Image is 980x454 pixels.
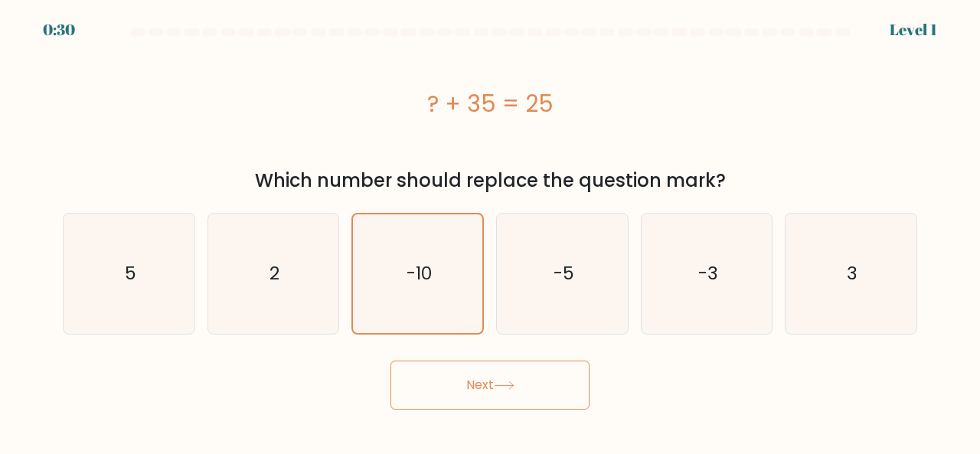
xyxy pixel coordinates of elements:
[847,261,857,286] text: 3
[269,261,279,286] text: 2
[43,18,75,41] div: 0:30
[890,18,937,41] div: Level 1
[63,87,917,121] div: ? + 35 = 25
[390,361,590,410] button: Next
[407,261,432,286] text: -10
[72,167,908,194] div: Which number should replace the question mark?
[124,261,136,286] text: 5
[698,261,718,286] text: -3
[553,261,573,286] text: -5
